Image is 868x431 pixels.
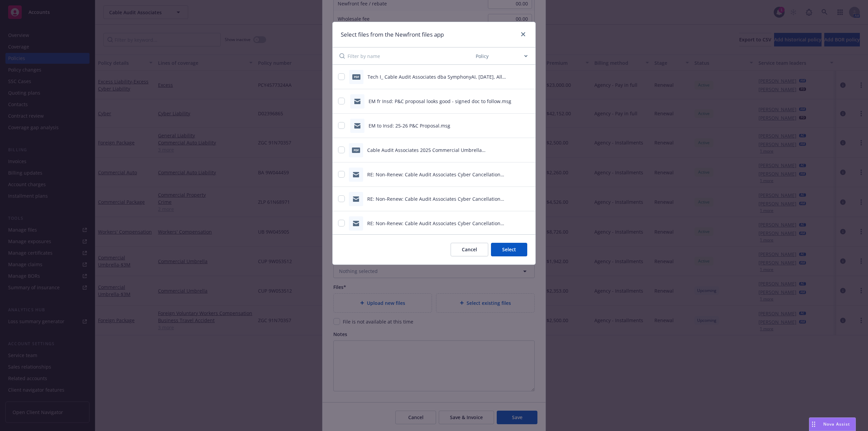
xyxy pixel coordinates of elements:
span: EM fr Insd: P&C proposal looks good - signed doc to follow.msg [369,98,511,104]
span: RE: Non-Renew: Cable Audit Associates Cyber Cancellation D02396865 250811-002448 [367,171,504,185]
span: Cable Audit Associates 2025 Commercial Umbrella Endorsement Eff [DATE].pdf [367,147,486,160]
span: RE: Non-Renew: Cable Audit Associates Cyber Cancellation D02396865 250811-002448 [367,220,504,234]
button: preview file [524,98,530,105]
span: Nova Assist [823,421,850,427]
button: download file [513,73,518,80]
input: Filter by name [348,47,474,64]
button: download file [513,220,518,227]
span: pdf [352,148,360,153]
button: preview file [524,122,530,129]
a: close [519,30,527,38]
button: download file [513,146,518,154]
button: Nova Assist [809,417,856,431]
button: download file [513,171,518,178]
button: preview file [524,73,530,80]
span: Tech I_ Cable Audit Associates dba SymphonyAI, [DATE], All Lines (1).pdf [368,74,506,87]
button: preview file [524,220,530,227]
button: download file [513,195,518,202]
span: pdf [352,74,360,79]
button: Cancel [451,243,488,256]
svg: Search [339,53,345,59]
button: download file [513,98,518,105]
button: download file [513,122,518,129]
button: Select [491,243,527,256]
span: RE: Non-Renew: Cable Audit Associates Cyber Cancellation D02396865 250811-002448 [367,196,504,209]
button: preview file [524,146,530,154]
div: Drag to move [809,418,818,431]
span: EM to Insd: 25-26 P&C Proposal.msg [369,122,450,129]
button: preview file [524,195,530,202]
h1: Select files from the Newfront files app [341,30,444,39]
button: preview file [524,171,530,178]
